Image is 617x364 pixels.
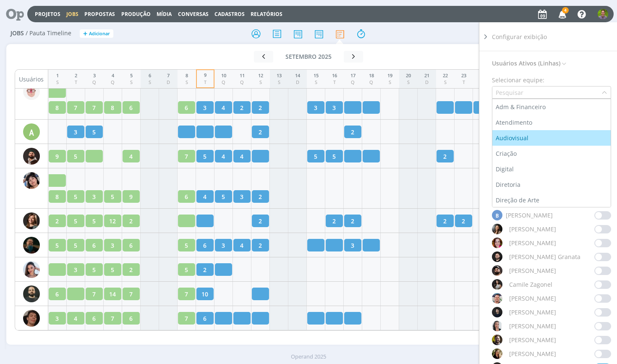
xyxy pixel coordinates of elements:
span: 12 [109,217,116,225]
span: 5 [185,241,188,250]
img: T [598,9,608,19]
button: Mídia [154,11,174,18]
img: B [492,251,502,262]
span: [PERSON_NAME] [509,294,556,303]
span: + [83,29,87,38]
span: 5 [74,192,77,201]
span: 7 [111,314,114,323]
span: 2 [259,192,262,201]
div: D [167,79,170,86]
img: C [492,335,502,345]
span: 5 [74,152,77,161]
div: 16 [332,72,337,79]
span: 3 [351,241,354,250]
div: S [314,79,319,86]
span: [PERSON_NAME] [509,349,556,358]
div: S [443,79,448,86]
div: T [332,79,337,86]
span: 5 [314,152,317,161]
span: 2 [129,217,133,225]
span: 2 [259,217,262,225]
button: Jobs [64,11,81,18]
span: 4 [240,152,243,161]
span: 5 [55,241,59,250]
img: B [492,224,502,234]
div: Q [240,79,245,86]
div: Q [369,79,374,86]
div: 10 [221,72,226,79]
span: 3 [203,103,207,112]
div: Q [111,79,115,86]
div: Digital [496,165,515,173]
button: Projetos [32,11,63,18]
div: 15 [314,72,319,79]
a: Relatórios [251,10,282,18]
span: 2 [55,217,59,225]
img: B [492,238,502,248]
div: S [277,79,282,86]
div: 14 [295,72,300,79]
span: 4 [74,314,77,323]
span: 3 [74,128,77,136]
div: 1 [56,72,59,79]
span: 3 [74,265,77,274]
span: 9 [55,152,59,161]
span: 7 [185,314,188,323]
img: C [492,293,502,304]
div: S [149,79,151,86]
span: 7 [74,103,77,112]
button: setembro 2025 [273,51,344,63]
span: [PERSON_NAME] [509,225,556,233]
img: C [492,348,502,359]
div: Q [221,79,226,86]
span: 2 [259,103,262,112]
div: 19 [387,72,392,79]
div: 8 [186,72,188,79]
span: Propostas [84,10,115,18]
div: S [130,79,133,86]
button: T [597,7,609,21]
button: Produção [119,11,153,18]
span: 5 [332,152,336,161]
span: 6 [55,290,59,299]
span: 2 [462,217,465,225]
span: 3 [332,103,336,112]
span: setembro 2025 [285,52,332,60]
img: A [23,83,40,100]
div: Diretoria [496,180,522,189]
div: 20 [406,72,411,79]
div: 21 [424,72,429,79]
div: Audiovisual [496,134,530,142]
img: N [23,261,40,278]
div: 5 [130,72,133,79]
div: Adm & Financeiro [496,102,547,111]
img: E [23,172,40,189]
span: 6 [129,103,133,112]
span: [PERSON_NAME] Granata [509,252,580,261]
div: T [75,79,77,86]
div: 9 [204,72,207,79]
div: Q [92,79,96,86]
div: Criação [496,149,518,158]
div: B [492,210,502,220]
span: [PERSON_NAME] [506,211,553,220]
span: 6 [185,192,188,201]
img: C [492,279,502,290]
button: +Adicionar [80,29,113,38]
span: 7 [92,290,96,299]
div: S [186,79,188,86]
span: 2 [259,128,262,136]
button: Conversas [175,11,211,18]
span: 4 [222,103,225,112]
div: 3 [92,72,96,79]
div: S [56,79,59,86]
span: 7 [185,290,188,299]
span: 3 [314,103,317,112]
span: 3 [111,241,114,250]
div: Q [350,79,356,86]
img: B [492,265,502,276]
span: 5 [185,265,188,274]
span: 7 [129,290,133,299]
span: Usuários Ativos (Linhas) [492,58,567,69]
div: 6 [149,72,151,79]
